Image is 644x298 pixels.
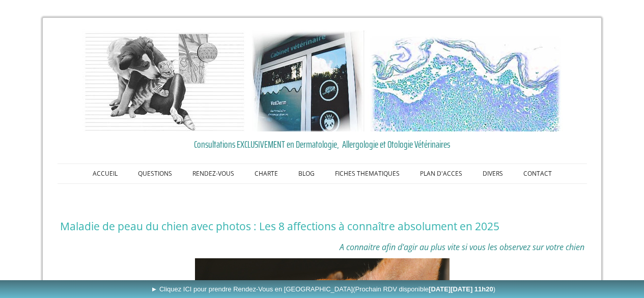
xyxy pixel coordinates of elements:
h1: Maladie de peau du chien avec photos : Les 8 affections à connaître absolument en 2025 [60,220,584,233]
a: CONTACT [513,164,562,183]
span: A connaitre afin d'agir au plus vite si vous les observez sur votre chien [340,241,584,253]
a: BLOG [288,164,325,183]
a: QUESTIONS [128,164,182,183]
b: [DATE][DATE] 11h20 [429,285,493,293]
span: ► Cliquez ICI pour prendre Rendez-Vous en [GEOGRAPHIC_DATA] [151,285,495,293]
span: (Prochain RDV disponible ) [353,285,495,293]
a: Consultations EXCLUSIVEMENT en Dermatologie, Allergologie et Otologie Vétérinaires [60,137,584,152]
a: RENDEZ-VOUS [182,164,244,183]
a: ACCUEIL [82,164,128,183]
a: FICHES THEMATIQUES [325,164,410,183]
a: CHARTE [244,164,288,183]
a: PLAN D'ACCES [410,164,472,183]
a: DIVERS [472,164,513,183]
